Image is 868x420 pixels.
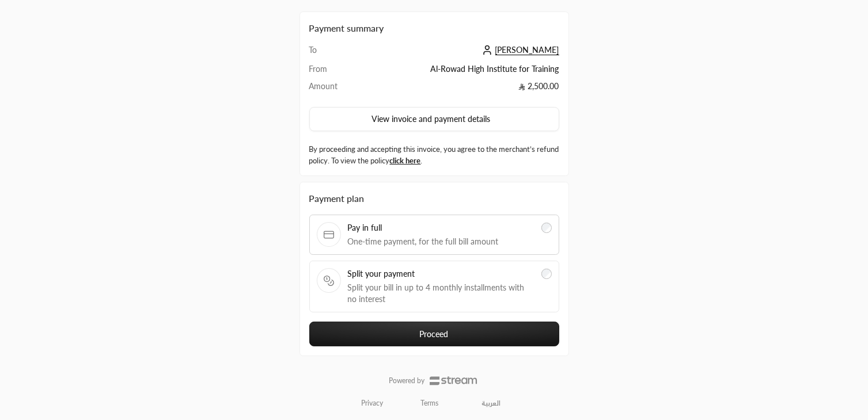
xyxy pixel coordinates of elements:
[309,107,559,131] button: View invoice and payment details
[355,81,559,98] td: 2,500.00
[541,269,552,279] input: Split your paymentSplit your bill in up to 4 monthly installments with no interest
[361,399,383,408] a: Privacy
[355,63,559,81] td: Al-Rowad High Institute for Training
[389,376,425,385] p: Powered by
[348,222,535,234] span: Pay in full
[309,44,355,63] td: To
[348,236,535,247] span: One-time payment, for the full bill amount
[495,45,559,55] span: [PERSON_NAME]
[309,144,559,166] label: By proceeding and accepting this invoice, you agree to the merchant’s refund policy. To view the ...
[309,63,355,81] td: From
[309,81,355,98] td: Amount
[348,282,535,305] span: Split your bill in up to 4 monthly installments with no interest
[476,394,507,413] a: العربية
[309,21,559,35] h2: Payment summary
[541,223,552,233] input: Pay in fullOne-time payment, for the full bill amount
[309,192,559,205] div: Payment plan
[309,322,559,346] button: Proceed
[420,399,438,408] a: Terms
[390,156,421,165] a: click here
[348,268,535,280] span: Split your payment
[479,45,559,55] a: [PERSON_NAME]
